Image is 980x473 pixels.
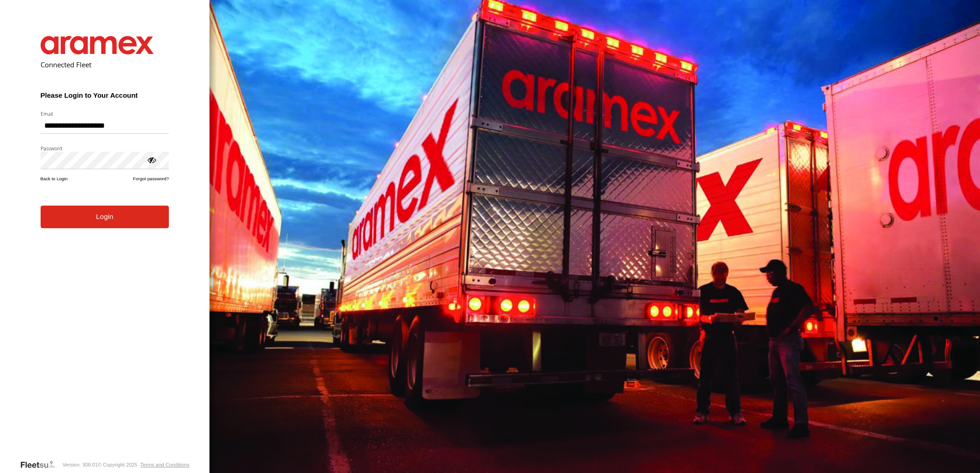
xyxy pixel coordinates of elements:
[133,176,169,181] a: Forgot password?
[98,462,190,467] div: © Copyright 2025 -
[41,176,68,181] a: Back to Login
[41,91,169,99] h3: Please Login to Your Account
[41,145,169,152] label: Password
[41,110,169,117] label: Email
[41,60,169,69] h2: Connected Fleet
[62,462,97,467] div: Version: 308.01
[41,36,154,54] img: Aramex
[41,206,169,228] button: Login
[20,460,62,469] a: Visit our Website
[140,462,189,467] a: Terms and Conditions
